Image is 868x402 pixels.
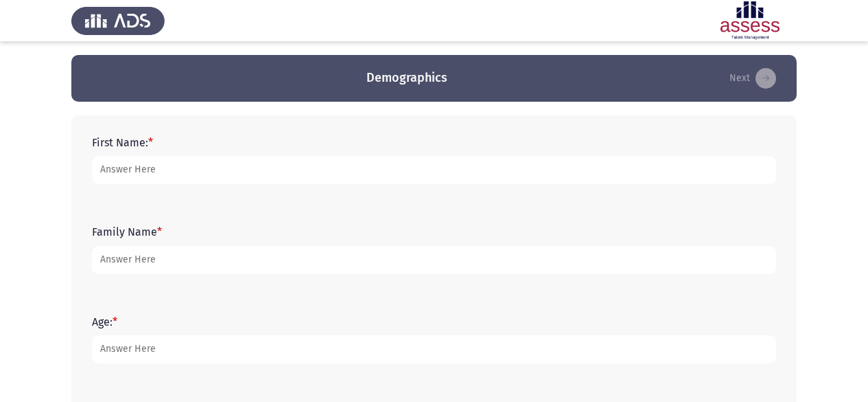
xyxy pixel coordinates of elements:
img: Assessment logo of ASSESS English Language Assessment (3 Module) (Ad - IB) [703,1,797,40]
input: add answer text [92,335,776,364]
button: load next page [725,67,780,89]
label: Age: [92,315,117,328]
img: Assess Talent Management logo [71,1,165,40]
input: add answer text [92,246,776,274]
input: add answer text [92,156,776,184]
label: Family Name [92,225,162,238]
label: First Name: [92,136,153,149]
h3: Demographics [366,69,447,87]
